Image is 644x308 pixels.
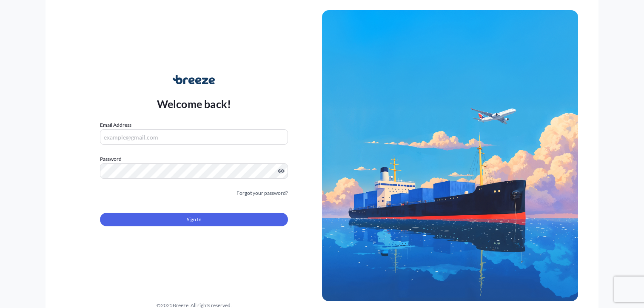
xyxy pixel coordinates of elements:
span: Sign In [187,215,202,224]
img: Ship illustration [322,10,578,301]
label: Password [100,155,288,163]
p: Welcome back! [157,97,231,111]
button: Sign In [100,213,288,226]
a: Forgot your password? [237,189,288,197]
input: example@gmail.com [100,129,288,145]
button: Show password [278,168,285,174]
label: Email Address [100,121,131,129]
